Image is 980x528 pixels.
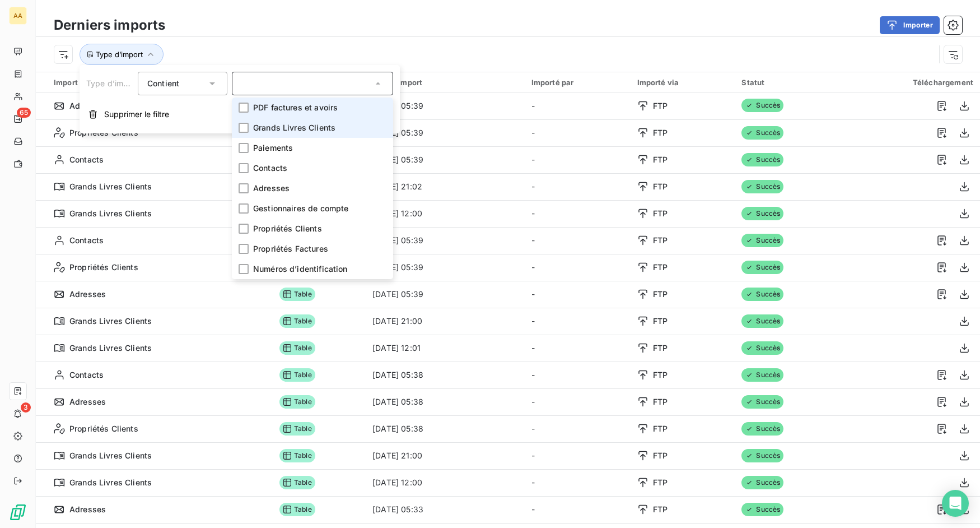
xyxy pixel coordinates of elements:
[366,146,525,173] td: [DATE] 05:39
[525,119,631,146] td: -
[525,227,631,254] td: -
[69,316,152,327] span: Grands Livres Clients
[69,262,138,273] span: Propriétés Clients
[366,335,525,362] td: [DATE] 12:01
[653,154,668,165] span: FTP
[253,183,290,194] span: Adresses
[741,341,783,355] span: Succès
[741,368,783,382] span: Succès
[525,200,631,227] td: -
[69,342,152,354] span: Grands Livres Clients
[525,496,631,523] td: -
[741,78,833,87] div: Statut
[253,223,322,234] span: Propriétés Clients
[741,449,783,462] span: Succès
[253,122,335,133] span: Grands Livres Clients
[279,476,315,489] span: Table
[366,469,525,496] td: [DATE] 12:00
[741,422,783,436] span: Succès
[741,395,783,409] span: Succès
[741,180,783,193] span: Succès
[366,281,525,308] td: [DATE] 05:39
[741,261,783,274] span: Succès
[653,477,668,488] span: FTP
[366,388,525,415] td: [DATE] 05:38
[653,369,668,381] span: FTP
[279,449,315,462] span: Table
[366,173,525,200] td: [DATE] 21:02
[525,281,631,308] td: -
[525,469,631,496] td: -
[525,92,631,119] td: -
[525,362,631,388] td: -
[637,78,729,87] div: Importé via
[653,262,668,273] span: FTP
[86,78,139,88] span: Type d’import
[366,442,525,469] td: [DATE] 21:00
[279,288,315,301] span: Table
[69,423,138,434] span: Propriétés Clients
[880,16,940,34] button: Importer
[253,243,328,254] span: Propriétés Factures
[366,200,525,227] td: [DATE] 12:00
[21,402,31,413] span: 3
[366,227,525,254] td: [DATE] 05:39
[69,504,106,515] span: Adresses
[69,396,106,407] span: Adresses
[147,78,179,88] span: Contient
[653,289,668,300] span: FTP
[104,109,169,120] span: Supprimer le filtre
[69,235,104,246] span: Contacts
[653,450,668,461] span: FTP
[741,314,783,328] span: Succès
[525,442,631,469] td: -
[741,207,783,220] span: Succès
[531,78,624,87] div: Importé par
[741,476,783,489] span: Succès
[80,102,400,127] button: Supprimer le filtre
[279,341,315,355] span: Table
[69,154,104,165] span: Contacts
[653,504,668,515] span: FTP
[942,490,969,517] div: Open Intercom Messenger
[366,362,525,388] td: [DATE] 05:38
[253,163,287,174] span: Contacts
[69,450,152,461] span: Grands Livres Clients
[279,314,315,328] span: Table
[372,78,518,87] div: Date d’import
[69,127,138,138] span: Propriétés Clients
[525,335,631,362] td: -
[253,142,293,154] span: Paiements
[253,102,338,113] span: PDF factures et avoirs
[253,263,348,275] span: Numéros d’identification
[653,396,668,407] span: FTP
[653,342,668,354] span: FTP
[69,289,106,300] span: Adresses
[69,477,152,488] span: Grands Livres Clients
[741,153,783,166] span: Succès
[69,208,152,219] span: Grands Livres Clients
[279,503,315,516] span: Table
[366,92,525,119] td: [DATE] 05:39
[69,181,152,192] span: Grands Livres Clients
[9,110,26,128] a: 65
[741,126,783,140] span: Succès
[17,108,31,118] span: 65
[525,415,631,442] td: -
[741,234,783,247] span: Succès
[279,395,315,409] span: Table
[366,308,525,335] td: [DATE] 21:00
[741,503,783,516] span: Succès
[54,15,165,35] h3: Derniers imports
[741,288,783,301] span: Succès
[653,235,668,246] span: FTP
[525,254,631,281] td: -
[80,44,164,65] button: Type d’import
[96,50,143,59] span: Type d’import
[847,78,973,87] div: Téléchargement
[525,388,631,415] td: -
[279,368,315,382] span: Table
[653,181,668,192] span: FTP
[54,77,266,87] div: Import
[525,146,631,173] td: -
